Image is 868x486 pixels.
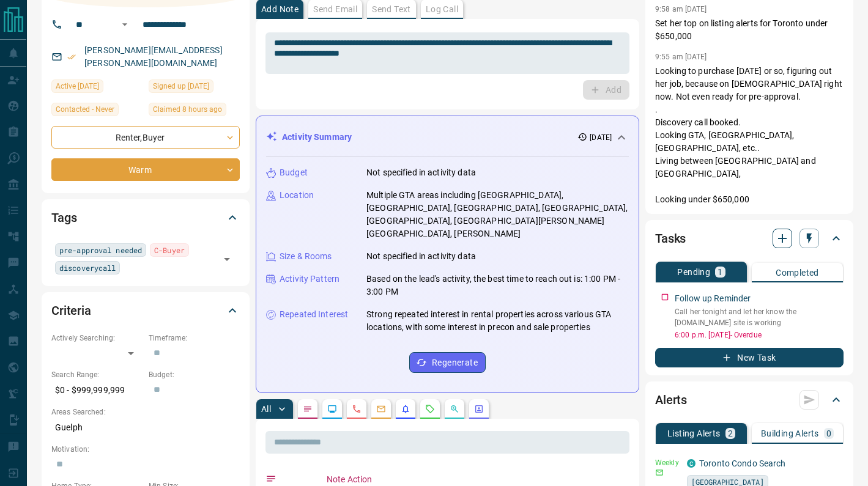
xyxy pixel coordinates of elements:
p: Search Range: [51,369,143,380]
div: Sat Mar 29 2025 [51,79,143,97]
svg: Email [655,468,664,477]
p: 6:00 p.m. [DATE] - Overdue [675,330,844,341]
div: Tags [51,203,240,232]
p: 9:58 am [DATE] [655,5,707,13]
svg: Email Verified [67,53,76,61]
p: 1 [718,268,722,276]
p: Budget: [149,369,240,380]
p: Set her top on listing alerts for Toronto under $650,000 [655,17,844,43]
svg: Notes [303,404,313,414]
p: Repeated Interest [280,308,348,321]
p: Completed [776,268,819,277]
p: Follow up Reminder [675,292,751,305]
p: Guelph [51,418,240,438]
p: Note Action [327,473,625,486]
a: Toronto Condo Search [699,458,786,468]
a: [PERSON_NAME][EMAIL_ADDRESS][PERSON_NAME][DOMAIN_NAME] [84,45,223,68]
p: Not specified in activity data [366,166,476,179]
svg: Emails [376,404,386,414]
p: Building Alerts [761,429,819,438]
span: C-Buyer [154,244,185,256]
p: Listing Alerts [667,429,721,438]
span: Active [DATE] [56,80,99,92]
p: Looking to purchase [DATE] or so, figuring out her job, because on [DEMOGRAPHIC_DATA] right now. ... [655,65,844,206]
p: Not specified in activity data [366,250,476,263]
p: Timeframe: [149,333,240,344]
span: Signed up [DATE] [153,80,209,92]
h2: Tasks [655,229,686,248]
div: Alerts [655,385,844,414]
p: Location [280,189,314,202]
h2: Alerts [655,390,687,410]
span: pre-approval needed [59,244,142,256]
p: 2 [728,429,733,438]
svg: Calls [352,404,362,414]
p: Motivation: [51,444,240,455]
p: Budget [280,166,308,179]
p: Multiple GTA areas including [GEOGRAPHIC_DATA], [GEOGRAPHIC_DATA], [GEOGRAPHIC_DATA], [GEOGRAPHIC... [366,189,629,240]
p: Weekly [655,457,680,468]
span: discoverycall [59,262,116,274]
svg: Opportunities [450,404,459,414]
p: All [261,405,271,413]
h2: Criteria [51,301,91,320]
p: [DATE] [590,132,612,143]
p: 0 [826,429,831,438]
div: Warm [51,158,240,181]
svg: Agent Actions [474,404,484,414]
div: Activity Summary[DATE] [266,126,629,149]
p: Activity Summary [282,131,352,144]
p: Activity Pattern [280,273,339,285]
p: Strong repeated interest in rental properties across various GTA locations, with some interest in... [366,308,629,334]
div: Renter , Buyer [51,126,240,149]
p: Actively Searching: [51,333,143,344]
div: condos.ca [687,459,696,468]
h2: Tags [51,208,76,227]
svg: Requests [425,404,435,414]
div: Tasks [655,224,844,253]
span: Contacted - Never [56,103,114,116]
p: 9:55 am [DATE] [655,53,707,61]
span: Claimed 8 hours ago [153,103,222,116]
button: New Task [655,348,844,367]
div: Wed Oct 15 2025 [149,103,240,120]
p: Size & Rooms [280,250,332,263]
svg: Listing Alerts [401,404,410,414]
p: Call her tonight and let her know the [DOMAIN_NAME] site is working [675,306,844,328]
button: Regenerate [409,352,486,373]
svg: Lead Browsing Activity [327,404,337,414]
div: Criteria [51,296,240,325]
p: $0 - $999,999,999 [51,380,143,400]
p: Based on the lead's activity, the best time to reach out is: 1:00 PM - 3:00 PM [366,273,629,298]
div: Sat Oct 31 2020 [149,79,240,97]
button: Open [218,251,236,268]
p: Pending [677,268,710,276]
p: Areas Searched: [51,407,240,418]
p: Add Note [261,5,299,13]
button: Open [117,17,132,32]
